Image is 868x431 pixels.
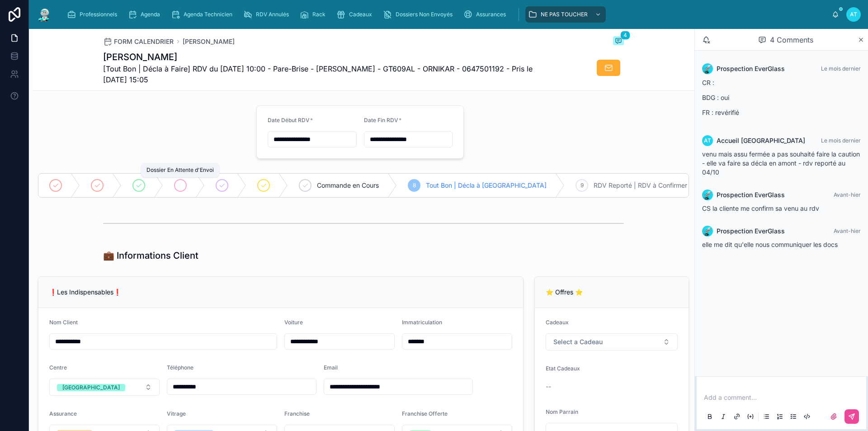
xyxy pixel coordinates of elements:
span: 4 [620,31,630,40]
span: RDV Annulés [256,11,289,18]
span: Avant-hier [834,191,861,198]
span: Rack [312,11,325,18]
a: FORM CALENDRIER [103,37,174,46]
div: scrollable content [60,5,832,24]
span: CS la cliente me confirm sa venu au rdv [702,204,819,212]
span: Avant-hier [834,227,861,234]
a: RDV Annulés [241,6,295,23]
span: elle me dit qu'elle nous communiquer les docs [702,241,838,248]
p: CR : [702,78,861,87]
span: 8 [413,182,416,189]
span: -- [546,382,551,391]
img: App logo [36,7,52,22]
span: Tout Bon | Décla à [GEOGRAPHIC_DATA] [426,181,547,190]
a: Assurances [461,6,512,23]
a: NE PAS TOUCHER [525,6,606,23]
span: Assurances [476,11,506,18]
span: Etat Cadeaux [546,365,580,372]
span: ❗Les Indispensables❗ [49,288,121,296]
span: Select a Cadeau [553,337,603,346]
a: [PERSON_NAME] [183,37,235,46]
span: Prospection EverGlass [717,227,785,236]
a: Rack [297,6,332,23]
span: NE PAS TOUCHER [541,11,588,18]
span: Téléphone [167,364,193,371]
span: 9 [580,182,584,189]
span: Nom Parrain [546,408,578,415]
a: Cadeaux [334,6,378,23]
h1: 💼 Informations Client [103,249,198,262]
span: Accueil [GEOGRAPHIC_DATA] [717,136,805,145]
span: Dossier En Attente d'Envoi [146,166,214,173]
p: FR : revérifié [702,108,861,117]
span: Voiture [284,319,303,326]
span: Professionnels [80,11,117,18]
a: Agenda Technicien [168,6,239,23]
span: Vitrage [167,410,186,417]
span: Commande en Cours [317,181,379,190]
span: [Tout Bon | Décla à Faire] RDV du [DATE] 10:00 - Pare-Brise - [PERSON_NAME] - GT609AL - ORNIKAR -... [103,63,556,85]
span: ⭐ Offres ⭐ [546,288,583,296]
span: Prospection EverGlass [717,190,785,199]
span: Dossiers Non Envoyés [396,11,453,18]
span: Agenda Technicien [184,11,232,18]
button: Select Button [49,379,160,396]
span: venu mais assu fermée a pas souhaité faire la caution - elle va faire sa décla en amont - rdv rep... [702,150,860,176]
span: Assurance [49,410,77,417]
span: Cadeaux [546,319,569,326]
span: Email [324,364,338,371]
button: 4 [613,36,624,47]
h1: [PERSON_NAME] [103,51,556,63]
span: Cadeaux [349,11,372,18]
span: Le mois dernier [821,65,861,72]
span: Date Fin RDV [364,117,398,123]
span: Le mois dernier [821,137,861,144]
span: AT [704,137,711,144]
span: Centre [49,364,67,371]
button: Select Button [546,333,678,350]
span: 4 Comments [770,34,813,45]
span: Nom Client [49,319,78,326]
span: Date Début RDV [268,117,310,123]
p: BDG : oui [702,93,861,102]
span: AT [850,11,857,18]
span: Agenda [141,11,160,18]
div: [GEOGRAPHIC_DATA] [62,384,120,391]
a: Agenda [125,6,166,23]
span: Franchise Offerte [402,410,448,417]
span: Franchise [284,410,310,417]
a: Professionnels [64,6,123,23]
span: FORM CALENDRIER [114,37,174,46]
span: Prospection EverGlass [717,64,785,73]
a: Dossiers Non Envoyés [380,6,459,23]
span: Immatriculation [402,319,442,326]
span: RDV Reporté | RDV à Confirmer [594,181,687,190]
